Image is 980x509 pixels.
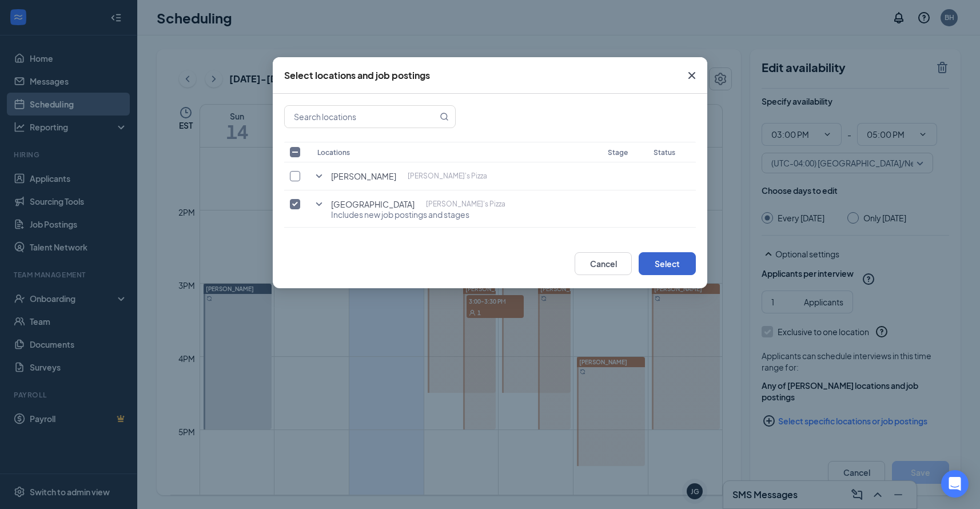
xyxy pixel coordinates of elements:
[284,69,430,82] div: Select locations and job postings
[331,198,415,210] span: [GEOGRAPHIC_DATA]
[285,106,437,128] input: Search locations
[575,252,632,275] button: Cancel
[648,142,696,162] th: Status
[408,170,487,182] p: [PERSON_NAME]'s Pizza
[331,170,396,182] span: [PERSON_NAME]
[312,169,326,183] svg: SmallChevronDown
[426,198,505,210] p: [PERSON_NAME]'s Pizza
[676,57,707,94] button: Close
[312,142,602,162] th: Locations
[440,112,449,121] svg: MagnifyingGlass
[639,252,696,275] button: Select
[312,197,326,211] svg: SmallChevronDown
[602,142,648,162] th: Stage
[941,470,969,498] div: Open Intercom Messenger
[685,69,699,82] svg: Cross
[331,209,505,220] span: Includes new job postings and stages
